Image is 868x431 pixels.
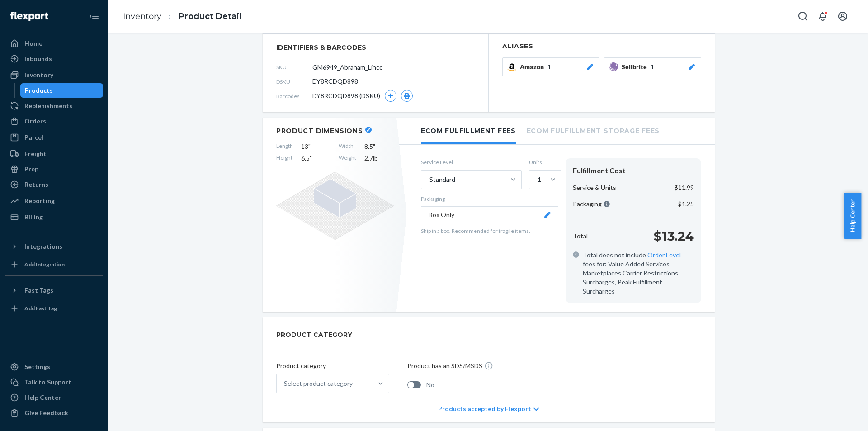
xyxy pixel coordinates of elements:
a: Add Integration [5,257,103,272]
div: Replenishments [24,101,72,110]
button: Box Only [421,206,558,223]
p: Packaging [421,195,558,203]
span: SKU [276,63,312,71]
a: Reporting [5,194,103,208]
div: Select product category [284,379,353,388]
p: $13.24 [654,227,694,245]
div: Standard [429,175,455,184]
a: Home [5,36,103,51]
button: Fast Tags [5,283,103,298]
p: Product category [276,361,389,370]
button: Help Center [844,193,861,239]
div: Prep [24,165,38,174]
span: Amazon [520,62,547,71]
span: 2.7 lb [364,154,394,163]
button: Give Feedback [5,406,103,420]
span: Height [276,154,293,163]
input: Standard [429,175,429,184]
span: 8.5 [364,142,394,151]
p: Total [573,232,588,241]
div: Orders [24,117,46,126]
input: 1 [537,175,538,184]
label: Units [529,158,558,166]
p: Ship in a box. Recommended for fragile items. [421,227,558,235]
a: Replenishments [5,99,103,113]
ol: breadcrumbs [116,3,249,30]
a: Parcel [5,130,103,145]
a: Freight [5,147,103,161]
div: Inventory [24,71,53,80]
span: 13 [301,142,330,151]
a: Settings [5,360,103,374]
img: Flexport logo [10,12,48,21]
p: Packaging [573,199,610,208]
div: Settings [24,362,50,371]
span: " [310,154,312,162]
a: Inventory [123,11,161,21]
button: Open notifications [814,7,832,25]
label: Service Level [421,158,522,166]
a: Help Center [5,390,103,405]
button: Close Navigation [85,7,103,25]
span: DY8RCDQD898 [312,77,358,86]
h2: Aliases [502,43,701,50]
div: Give Feedback [24,408,68,417]
span: Length [276,142,293,151]
div: Freight [24,149,47,158]
div: Home [24,39,42,48]
button: Amazon1 [502,57,599,76]
div: Talk to Support [24,378,71,387]
div: Products [25,86,53,95]
h2: Product Dimensions [276,127,363,135]
div: Help Center [24,393,61,402]
p: Service & Units [573,183,616,192]
a: Orders [5,114,103,128]
a: Billing [5,210,103,224]
div: Reporting [24,196,55,205]
button: Sellbrite1 [604,57,701,76]
p: $11.99 [675,183,694,192]
li: Ecom Fulfillment Storage Fees [527,118,660,142]
span: " [373,142,375,150]
p: $1.25 [678,199,694,208]
span: Width [339,142,356,151]
a: Order Level [647,251,681,259]
span: Sellbrite [622,62,651,71]
div: Add Fast Tag [24,304,57,312]
span: 1 [547,62,551,71]
div: 1 [538,175,541,184]
a: Returns [5,177,103,192]
div: Integrations [24,242,62,251]
span: 1 [651,62,654,71]
a: Talk to Support [5,375,103,389]
span: 6.5 [301,154,330,163]
div: Returns [24,180,48,189]
h2: PRODUCT CATEGORY [276,327,352,343]
a: Inventory [5,68,103,82]
a: Inbounds [5,52,103,66]
span: Weight [339,154,356,163]
span: No [426,380,434,389]
span: " [308,142,311,150]
a: Prep [5,162,103,176]
div: Fast Tags [24,286,53,295]
span: DSKU [276,78,312,85]
button: Open account menu [834,7,852,25]
a: Products [20,83,104,98]
span: DY8RCDQD898 (DSKU) [312,91,380,100]
div: Parcel [24,133,43,142]
span: Barcodes [276,92,312,100]
span: Total does not include fees for: Value Added Services, Marketplaces Carrier Restrictions Surcharg... [583,251,694,296]
div: Fulfillment Cost [573,166,694,176]
div: Add Integration [24,260,65,268]
button: Open Search Box [794,7,812,25]
a: Product Detail [179,11,241,21]
li: Ecom Fulfillment Fees [421,118,516,144]
div: Products accepted by Flexport [438,395,539,422]
div: Billing [24,213,43,222]
p: Product has an SDS/MSDS [407,361,482,370]
span: identifiers & barcodes [276,43,475,52]
a: Add Fast Tag [5,301,103,316]
div: Inbounds [24,54,52,63]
